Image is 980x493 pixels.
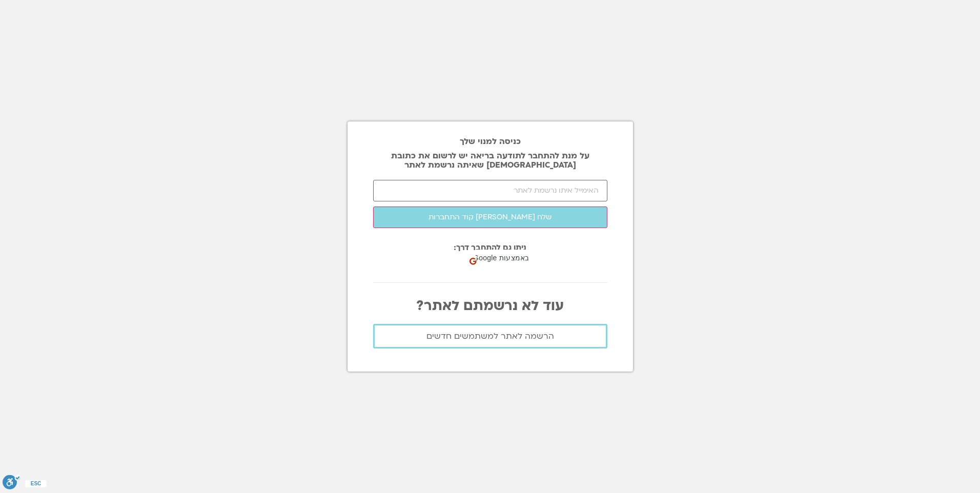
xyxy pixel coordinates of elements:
[373,207,607,228] button: שלח [PERSON_NAME] קוד התחברות
[466,248,569,268] div: כניסה באמצעות Google
[426,332,554,341] span: הרשמה לאתר למשתמשים חדשים
[373,324,607,348] a: הרשמה לאתר למשתמשים חדשים
[473,253,549,263] span: כניסה באמצעות Google
[373,137,607,146] h2: כניסה למנוי שלך
[373,151,607,170] p: על מנת להתחבר לתודעה בריאה יש לרשום את כתובת [DEMOGRAPHIC_DATA] שאיתה נרשמת לאתר
[373,180,607,201] input: האימייל איתו נרשמת לאתר
[373,298,607,314] p: עוד לא נרשמתם לאתר?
